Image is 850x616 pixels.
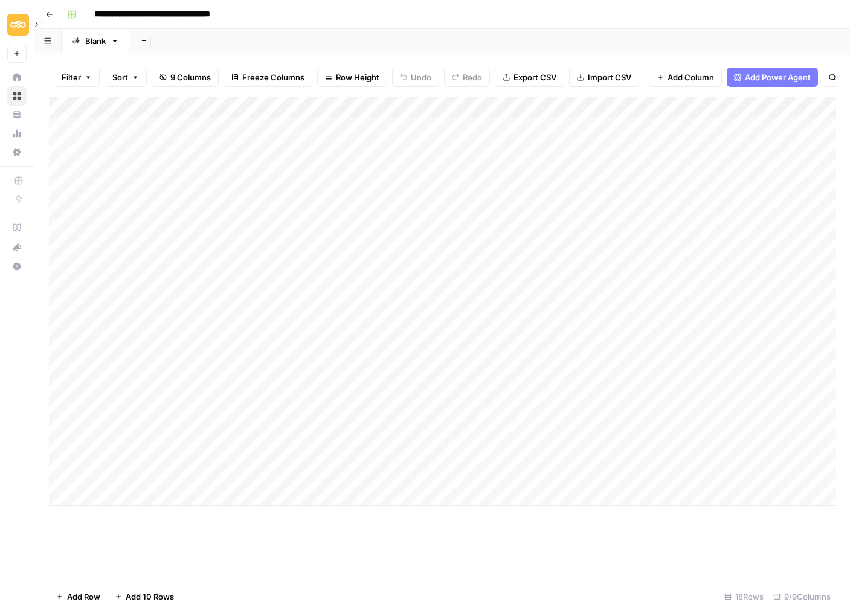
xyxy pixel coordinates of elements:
[317,68,387,87] button: Row Height
[727,68,818,87] button: Add Power Agent
[463,71,482,83] span: Redo
[7,86,27,106] a: Browse
[126,591,174,603] span: Add 10 Rows
[336,71,379,83] span: Row Height
[7,105,27,124] a: Your Data
[62,29,129,53] a: Blank
[7,257,27,276] button: Help + Support
[67,591,100,603] span: Add Row
[411,71,431,83] span: Undo
[62,71,81,83] span: Filter
[569,68,639,87] button: Import CSV
[7,218,27,237] a: AirOps Academy
[768,587,836,606] div: 9/9 Columns
[54,68,100,87] button: Filter
[588,71,631,83] span: Import CSV
[152,68,219,87] button: 9 Columns
[8,238,26,256] div: What's new?
[444,68,490,87] button: Redo
[668,71,714,83] span: Add Column
[105,68,147,87] button: Sort
[7,68,27,87] a: Home
[514,71,556,83] span: Export CSV
[7,14,29,36] img: Sinch Logo
[649,68,722,87] button: Add Column
[7,143,27,162] a: Settings
[7,237,27,257] button: What's new?
[49,587,108,606] button: Add Row
[170,71,211,83] span: 9 Columns
[7,10,27,40] button: Workspace: Sinch
[745,71,811,83] span: Add Power Agent
[85,35,106,47] div: Blank
[720,587,768,606] div: 18 Rows
[224,68,312,87] button: Freeze Columns
[7,124,27,143] a: Usage
[242,71,304,83] span: Freeze Columns
[112,71,128,83] span: Sort
[495,68,564,87] button: Export CSV
[108,587,181,606] button: Add 10 Rows
[392,68,439,87] button: Undo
